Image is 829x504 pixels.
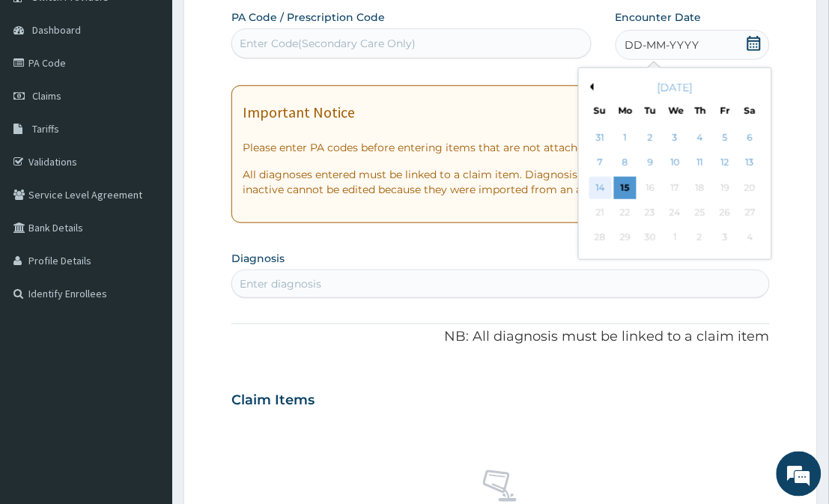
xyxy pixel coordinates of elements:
span: We're online! [87,154,207,306]
div: Enter diagnosis [240,276,321,291]
div: Choose Monday, September 15th, 2025 [614,177,637,199]
span: DD-MM-YYYY [625,37,699,52]
div: Not available Friday, September 26th, 2025 [714,201,736,224]
button: Previous Month [586,83,594,91]
div: Choose Wednesday, September 10th, 2025 [663,152,686,174]
label: PA Code / Prescription Code [231,10,385,25]
div: Choose Friday, September 5th, 2025 [714,127,736,149]
div: Choose Friday, September 12th, 2025 [714,152,736,174]
div: Choose Thursday, September 11th, 2025 [689,152,711,174]
div: Not available Saturday, September 27th, 2025 [738,201,761,224]
div: Mo [619,104,631,117]
div: Tu [643,104,656,117]
span: Dashboard [32,23,81,37]
p: All diagnoses entered must be linked to a claim item. Diagnosis & Claim Items that are visible bu... [243,167,758,197]
div: Not available Monday, September 22nd, 2025 [614,201,637,224]
div: Th [693,104,706,117]
div: Not available Thursday, September 18th, 2025 [689,177,711,199]
div: Minimize live chat window [246,7,282,43]
div: Not available Saturday, October 4th, 2025 [738,227,761,249]
div: Not available Wednesday, September 17th, 2025 [663,177,686,199]
span: Tariffs [32,122,59,136]
div: Not available Tuesday, September 30th, 2025 [639,227,661,249]
div: Not available Wednesday, September 24th, 2025 [663,201,686,224]
div: Not available Monday, September 29th, 2025 [614,227,637,249]
div: Choose Thursday, September 4th, 2025 [689,127,711,149]
h3: Claim Items [231,393,315,410]
div: Choose Monday, September 8th, 2025 [614,152,637,174]
div: Choose Sunday, September 14th, 2025 [589,177,611,199]
div: Choose Tuesday, September 9th, 2025 [639,152,661,174]
div: Not available Friday, September 19th, 2025 [714,177,736,199]
div: Not available Tuesday, September 23rd, 2025 [639,201,661,224]
div: Not available Wednesday, October 1st, 2025 [663,227,686,249]
div: Sa [744,104,756,117]
div: [DATE] [585,80,765,95]
div: Su [593,104,606,117]
div: Choose Wednesday, September 3rd, 2025 [663,127,686,149]
div: Choose Tuesday, September 2nd, 2025 [639,127,661,149]
div: Choose Saturday, September 13th, 2025 [738,152,761,174]
textarea: Type your message and hit 'Enter' [7,341,285,393]
p: Please enter PA codes before entering items that are not attached to a PA code [243,140,758,155]
div: Choose Saturday, September 6th, 2025 [738,127,761,149]
div: Not available Friday, October 3rd, 2025 [714,227,736,249]
div: Choose Sunday, August 31st, 2025 [589,127,611,149]
div: Not available Sunday, September 21st, 2025 [589,201,611,224]
div: Choose Monday, September 1st, 2025 [614,127,637,149]
div: Enter Code(Secondary Care Only) [240,36,416,51]
div: Choose Sunday, September 7th, 2025 [589,152,611,174]
label: Encounter Date [616,10,702,25]
div: Not available Thursday, September 25th, 2025 [689,201,711,224]
div: Not available Saturday, September 20th, 2025 [738,177,761,199]
label: Diagnosis [231,251,285,266]
h1: Important Notice [243,104,355,121]
img: d_794563401_company_1708531726252_794563401 [28,75,61,112]
p: NB: All diagnosis must be linked to a claim item [231,327,769,347]
span: Claims [32,89,61,103]
div: Not available Tuesday, September 16th, 2025 [639,177,661,199]
div: Chat with us now [78,84,252,103]
div: Not available Thursday, October 2nd, 2025 [689,227,711,249]
div: Not available Sunday, September 28th, 2025 [589,227,611,249]
div: month 2025-09 [588,126,762,251]
div: Fr [719,104,732,117]
div: We [669,104,681,117]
